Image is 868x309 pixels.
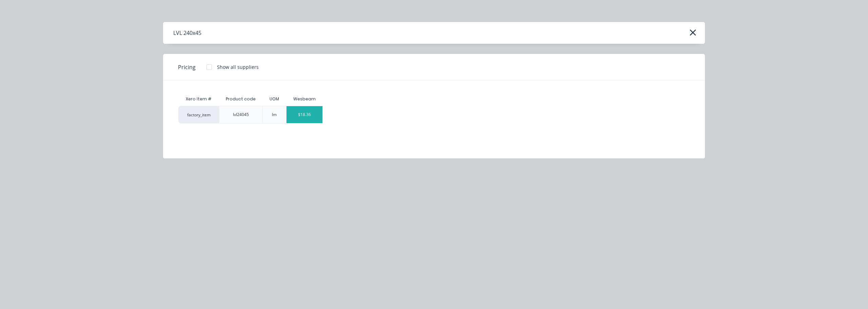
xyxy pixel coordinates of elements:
div: lvl24045 [233,112,249,118]
div: Wesbeam [293,96,316,102]
div: Show all suppliers [217,63,259,71]
div: $18.36 [287,106,323,123]
div: Product code [220,91,261,108]
div: factory_item [178,106,219,123]
div: Xero Item # [178,92,219,106]
div: UOM [264,91,284,108]
span: Pricing [178,63,196,71]
div: LVL 240x45 [173,29,201,37]
div: lm [272,112,277,118]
